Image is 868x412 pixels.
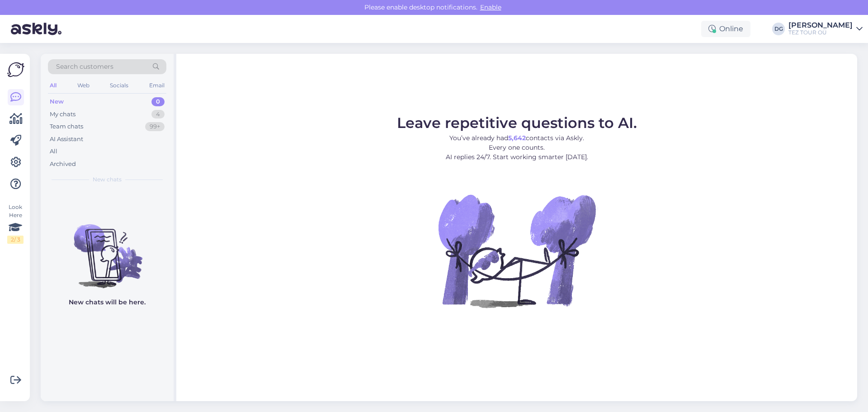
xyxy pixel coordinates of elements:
[397,114,637,132] span: Leave repetitive questions to AI.
[772,23,785,35] div: DG
[145,122,165,131] div: 99+
[788,22,863,36] a: [PERSON_NAME]TEZ TOUR OÜ
[108,80,130,91] div: Socials
[397,133,637,162] p: You’ve already had contacts via Askly. Every one counts. AI replies 24/7. Start working smarter [...
[50,160,76,169] div: Archived
[48,80,58,91] div: All
[50,97,64,106] div: New
[151,97,165,106] div: 0
[7,61,24,78] img: Askly Logo
[701,21,750,37] div: Online
[7,236,24,244] div: 2 / 3
[50,147,57,156] div: All
[50,135,83,144] div: AI Assistant
[147,80,166,91] div: Email
[477,3,504,11] span: Enable
[50,110,75,119] div: My chats
[75,80,91,91] div: Web
[508,134,526,142] b: 5,642
[435,169,598,332] img: No Chat active
[50,122,83,131] div: Team chats
[788,22,853,29] div: [PERSON_NAME]
[56,62,113,71] span: Search customers
[788,29,853,36] div: TEZ TOUR OÜ
[41,208,174,289] img: No chats
[93,175,122,184] span: New chats
[69,298,146,307] p: New chats will be here.
[7,203,24,244] div: Look Here
[151,110,165,119] div: 4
